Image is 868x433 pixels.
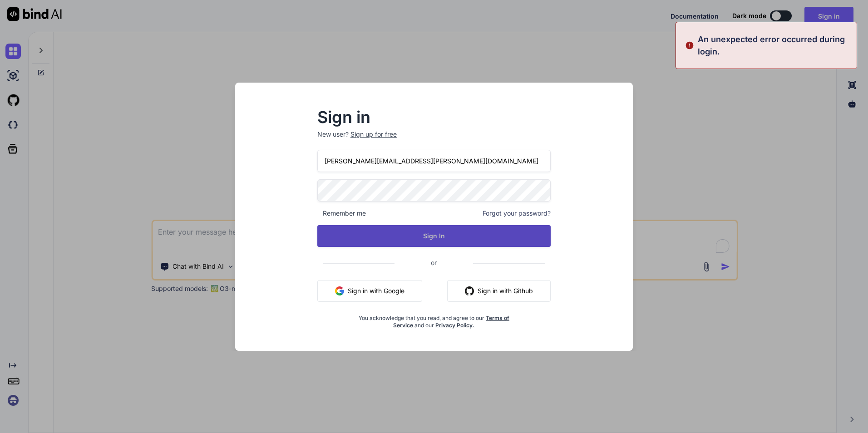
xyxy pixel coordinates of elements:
[483,209,551,218] span: Forgot your password?
[317,110,551,124] h2: Sign in
[317,280,422,302] button: Sign in with Google
[317,209,366,218] span: Remember me
[698,33,851,58] p: An unexpected error occurred during login.
[317,150,551,172] input: Login or Email
[435,322,474,329] a: Privacy Policy.
[465,286,474,295] img: github
[317,225,551,247] button: Sign In
[685,33,694,58] img: alert
[356,309,512,329] div: You acknowledge that you read, and agree to our and our
[395,251,473,274] span: or
[317,130,551,150] p: New user?
[447,280,551,302] button: Sign in with Github
[393,315,509,329] a: Terms of Service
[350,130,397,139] div: Sign up for free
[335,286,344,295] img: google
